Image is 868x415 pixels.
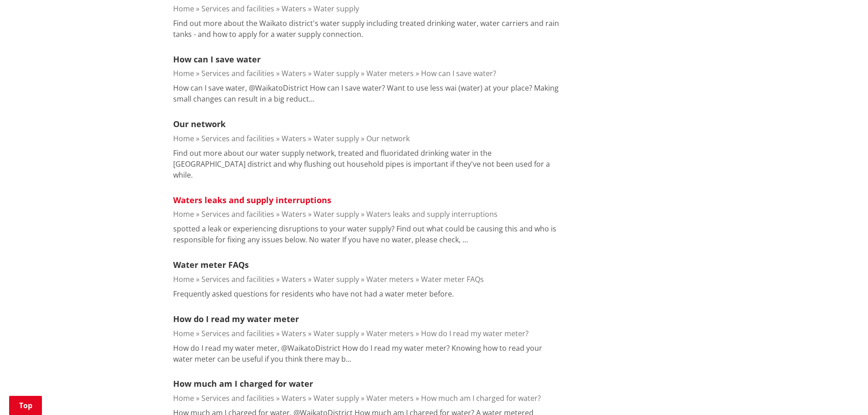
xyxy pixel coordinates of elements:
[313,393,359,403] a: Water supply
[421,393,541,403] a: How much am I charged for water?
[282,4,306,14] a: Waters
[282,209,306,219] a: Waters
[421,274,484,284] a: Water meter FAQs
[173,82,561,104] p: How can I save water, @WaikatoDistrict How can I save water? Want to use less wai (water) at your...
[173,68,194,78] a: Home
[826,377,859,410] iframe: Messenger Launcher
[173,328,194,338] a: Home
[421,328,529,338] a: How do I read my water meter?
[173,209,194,219] a: Home
[282,328,306,338] a: Waters
[173,378,313,389] a: How much am I charged for water
[173,223,561,245] p: spotted a leak or experiencing disruptions to your water supply? Find out what could be causing t...
[366,209,498,219] a: Waters leaks and supply interruptions
[201,393,274,403] a: Services and facilities
[173,343,561,364] p: How do I read my water meter, @WaikatoDistrict How do I read my water meter? Knowing how to read ...
[173,274,194,284] a: Home
[421,68,496,78] a: How can I save water?
[282,133,306,143] a: Waters
[313,68,359,78] a: Water supply
[173,54,261,65] a: How can I save water
[313,274,359,284] a: Water supply
[313,4,359,14] a: Water supply
[173,195,331,205] a: Waters leaks and supply interruptions
[173,393,194,403] a: Home
[282,68,306,78] a: Waters
[282,393,306,403] a: Waters
[201,4,274,14] a: Services and facilities
[173,118,226,129] a: Our network
[201,133,274,143] a: Services and facilities
[173,148,561,180] p: Find out more about our water supply network, treated and fluoridated drinking water in the [GEOG...
[173,313,299,324] a: How do I read my water meter
[313,133,359,143] a: Water supply
[173,259,249,270] a: Water meter FAQs
[173,133,194,143] a: Home
[313,209,359,219] a: Water supply
[201,209,274,219] a: Services and facilities
[201,328,274,338] a: Services and facilities
[9,396,42,415] a: Top
[201,274,274,284] a: Services and facilities
[366,328,414,338] a: Water meters
[366,274,414,284] a: Water meters
[366,68,414,78] a: Water meters
[173,288,454,299] p: Frequently asked questions for residents who have not had a water meter before.
[313,328,359,338] a: Water supply
[173,4,194,14] a: Home
[173,18,561,40] p: Find out more about the Waikato district's water supply including treated drinking water, water c...
[366,393,414,403] a: Water meters
[282,274,306,284] a: Waters
[201,68,274,78] a: Services and facilities
[366,133,410,143] a: Our network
